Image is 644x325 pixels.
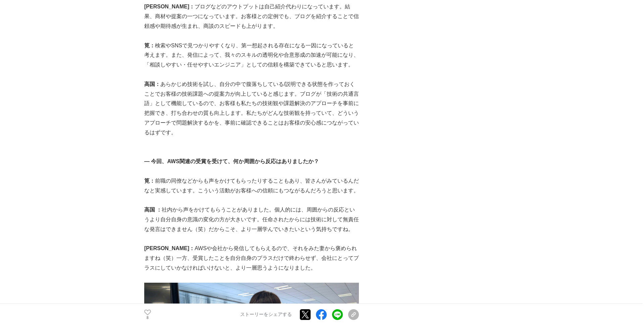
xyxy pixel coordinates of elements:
[144,2,359,31] p: ブログなどのアウトプットは自己紹介代わりになっています。結果、商材や提案の一つになっています。お客様との定例でも、ブログを紹介することで信頼感や期待感が生まれ、商談のスピードも上がります。
[144,176,359,196] p: 前職の同僚などからも声をかけてもらったりすることもあり、皆さんがみているんだなと実感しています。こういう活動がお客様への信頼にもつながるんだろうと思います。
[144,244,359,273] p: AWSや会社から発信してもらえるので、それをみた妻から褒められますね（笑）一方、受賞したことを自分自身のプラスだけで終わらせず、会社にとってプラスにしていかなければいけないと、より一層思うように...
[144,207,162,213] strong: 高国 ：
[240,312,292,318] p: ストーリーをシェアする
[144,245,195,251] strong: [PERSON_NAME]：
[144,158,319,164] strong: — 今回、AWS関連の受賞を受けて、何か周囲から反応はありましたか？
[144,4,195,9] strong: [PERSON_NAME]：
[144,80,359,138] p: あらかじめ技術を試し、自分の中で腹落ちしている/説明できる状態を作っておくことでお客様の技術課題への提案力が向上していると感じます。ブログが「技術の共通言語」として機能しているので、お客様も私た...
[144,81,160,87] strong: 高国：
[144,316,151,319] p: 8
[144,205,359,234] p: 社内から声をかけてもらうことがありました。個人的には、周囲からの反応というより自分自身の意識の変化の方が大きいです。任命されたからには技術に対して無責任な発言はできません（笑）だからこそ、より一...
[144,43,155,48] strong: 筧：
[144,41,359,70] p: 検索やSNSで見つかりやすくなり、第一想起される存在になる一因になっていると考えます。また、発信によって、我々のスキルの透明化や合意形成の加速が可能になり、「相談しやすい・任せやすいエンジニア」...
[144,178,155,184] strong: 筧：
